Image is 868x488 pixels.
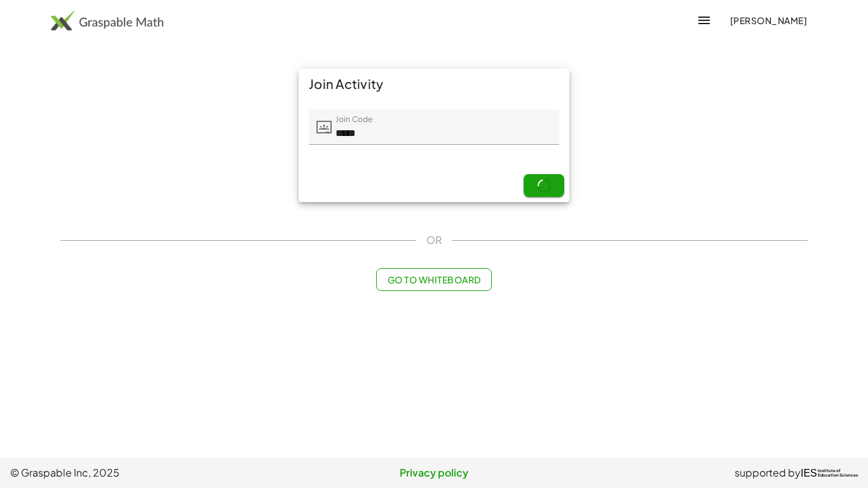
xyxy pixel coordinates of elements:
[818,469,858,478] span: Institute of Education Sciences
[729,15,807,26] span: [PERSON_NAME]
[801,465,858,480] a: IESInstitute ofEducation Sciences
[801,467,817,479] span: IES
[299,69,569,99] div: Join Activity
[426,233,442,248] span: OR
[10,465,293,480] span: © Graspable Inc, 2025
[735,465,801,480] span: supported by
[719,9,817,32] button: [PERSON_NAME]
[293,465,576,480] a: Privacy policy
[376,268,491,291] button: Go to Whiteboard
[387,274,480,285] span: Go to Whiteboard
